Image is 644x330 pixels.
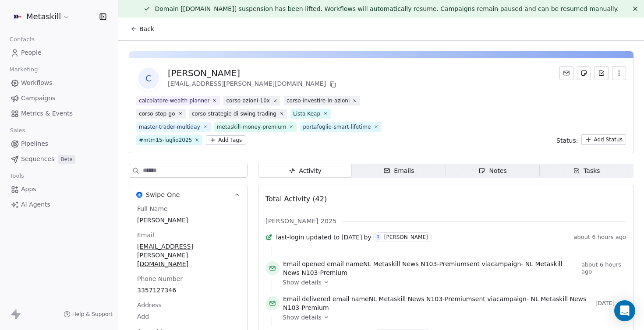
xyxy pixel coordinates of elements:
span: last-login [276,233,304,242]
div: [PERSON_NAME] [168,67,338,79]
span: by [364,233,372,242]
span: Full Name [135,204,170,213]
img: AVATAR%20METASKILL%20-%20Colori%20Positivo.png [12,11,23,22]
span: about 6 hours ago [574,234,626,241]
div: corso-stop-go [139,110,175,118]
span: C [138,68,159,89]
a: SequencesBeta [7,152,111,166]
div: #mtm15-luglio2025 [139,136,192,144]
span: [PERSON_NAME] [137,216,239,225]
span: [EMAIL_ADDRESS][PERSON_NAME][DOMAIN_NAME] [137,242,239,268]
div: corso-strategie-di-swing-trading [192,110,276,118]
span: email name sent via campaign - [283,295,592,312]
button: Back [125,21,159,37]
span: People [21,48,42,57]
img: Swipe One [136,192,142,198]
span: [PERSON_NAME] 2025 [265,217,337,225]
span: Sequences [21,154,54,164]
a: Show details [283,313,620,322]
button: Add Tags [206,135,245,145]
span: Swipe One [146,190,180,199]
span: Domain [[DOMAIN_NAME]] suspension has been lifted. Workflows will automatically resume. Campaigns... [155,5,619,12]
span: Campaigns [21,94,55,103]
span: Pipelines [21,139,48,148]
span: [DATE] [341,233,362,242]
div: Lista Keap [293,110,320,118]
span: Total Activity (42) [265,195,327,203]
span: Email delivered [283,295,330,302]
span: Show details [283,278,322,287]
span: Status: [556,136,578,145]
span: Phone Number [135,274,184,283]
div: portafoglio-smart-lifetime [303,123,371,131]
span: about 6 hours ago [581,261,626,275]
a: AI Agents [7,197,111,212]
div: Tasks [573,166,600,176]
span: email name sent via campaign - [283,260,578,277]
div: R [376,234,379,241]
span: updated to [306,233,340,242]
button: Swipe OneSwipe One [129,185,247,204]
button: Add Status [581,134,626,145]
button: Metaskill [11,9,72,24]
a: Metrics & Events [7,106,111,121]
div: Emails [383,166,414,176]
a: Campaigns [7,91,111,105]
a: Show details [283,278,620,287]
span: Workflows [21,78,53,88]
a: Workflows [7,76,111,90]
div: metaskill-money-premium [217,123,287,131]
span: 3357127346 [137,286,239,295]
span: Email [135,231,156,239]
a: Help & Support [64,311,113,318]
a: People [7,46,111,60]
span: NL Metaskill News N103-Premium [369,295,472,302]
span: Show details [283,313,322,322]
span: Back [139,25,154,33]
span: Help & Support [72,311,113,318]
span: Sales [6,124,29,137]
span: NL Metaskill News N103-Premium [363,260,467,267]
span: Apps [21,185,36,194]
div: corso-azioni-10x [226,97,269,105]
span: [DATE] [595,300,626,307]
span: Metrics & Events [21,109,73,118]
div: [EMAIL_ADDRESS][PERSON_NAME][DOMAIN_NAME] [168,79,338,90]
div: calcolatore-wealth-planner [139,97,209,105]
div: [PERSON_NAME] [384,234,428,240]
span: Add [137,312,239,321]
a: Pipelines [7,137,111,151]
div: Notes [478,166,506,176]
span: Marketing [6,63,42,76]
span: Beta [58,155,75,164]
span: Email opened [283,260,325,267]
span: Metaskill [26,11,61,22]
div: master-trader-multiday [139,123,200,131]
span: AI Agents [21,200,50,209]
span: Contacts [6,33,39,46]
span: Address [135,301,163,309]
div: Open Intercom Messenger [614,300,635,321]
div: corso-investire-in-azioni [287,97,350,105]
a: Apps [7,182,111,197]
span: Tools [6,169,28,183]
